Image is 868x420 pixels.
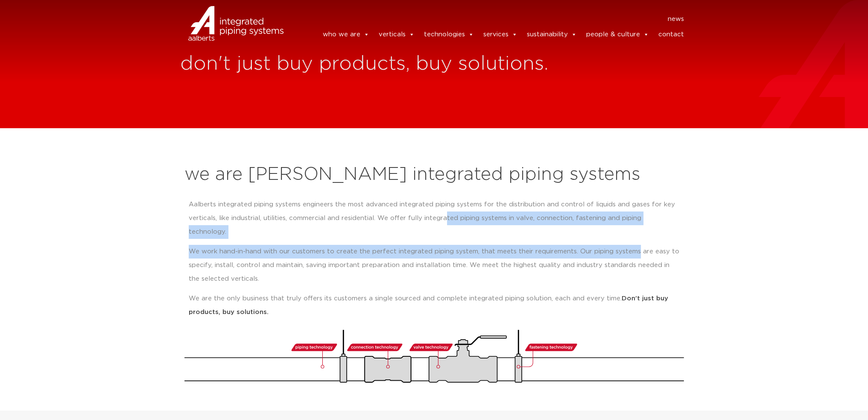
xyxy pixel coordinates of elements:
[189,245,680,286] p: We work hand-in-hand with our customers to create the perfect integrated piping system, that meet...
[526,26,576,43] a: sustainability
[586,26,649,43] a: people & culture
[189,198,680,239] p: Aalberts integrated piping systems engineers the most advanced integrated piping systems for the ...
[296,12,684,26] nav: Menu
[322,26,369,43] a: who we are
[378,26,414,43] a: verticals
[483,26,517,43] a: services
[667,12,684,26] a: news
[424,26,473,43] a: technologies
[658,26,684,43] a: contact
[184,164,684,185] h2: we are [PERSON_NAME] integrated piping systems
[189,292,680,319] p: We are the only business that truly offers its customers a single sourced and complete integrated...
